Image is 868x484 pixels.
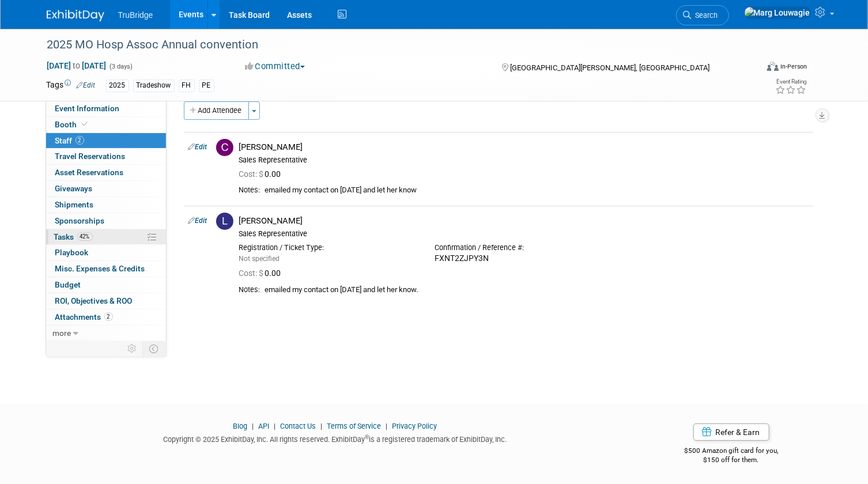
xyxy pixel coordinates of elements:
[239,186,261,195] div: Notes:
[46,165,166,180] a: Asset Reservations
[265,285,809,295] div: emailed my contact on [DATE] and let her know.
[239,229,809,239] div: Sales Representative
[71,61,82,70] span: to
[239,156,809,165] div: Sales Representative
[53,328,71,338] span: more
[55,184,93,193] span: Giveaways
[46,117,166,133] a: Booth
[142,341,166,356] td: Toggle Event Tabs
[776,79,807,85] div: Event Rating
[46,309,166,325] a: Attachments2
[133,80,175,92] div: Tradeshow
[43,35,743,55] div: 2025 MO Hosp Assoc Annual convention
[55,104,120,113] span: Event Information
[46,181,166,196] a: Giveaways
[55,200,94,209] span: Shipments
[47,432,624,445] div: Copyright © 2025 ExhibitDay, Inc. All rights reserved. ExhibitDay is a registered trademark of Ex...
[47,60,107,71] span: [DATE] [DATE]
[239,243,417,252] div: Registration / Ticket Type:
[188,217,207,225] a: Edit
[365,434,369,440] sup: ®
[46,133,166,149] a: Staff2
[77,232,93,241] span: 42%
[239,142,809,153] div: [PERSON_NAME]
[55,312,113,322] span: Attachments
[106,80,129,92] div: 2025
[318,422,325,430] span: |
[695,60,807,77] div: Event Format
[76,136,84,145] span: 2
[327,422,381,430] a: Terms of Service
[249,422,256,430] span: |
[641,438,822,465] div: $500 Amazon gift card for you,
[55,280,81,289] span: Budget
[55,136,84,145] span: Staff
[239,169,286,179] span: 0.00
[55,264,145,273] span: Misc. Expenses & Credits
[46,149,166,164] a: Travel Reservations
[46,213,166,229] a: Sponsorships
[55,216,105,225] span: Sponsorships
[55,296,133,305] span: ROI, Objectives & ROO
[383,422,390,430] span: |
[46,261,166,277] a: Misc. Expenses & Credits
[123,341,143,356] td: Personalize Event Tab Strip
[239,285,261,294] div: Notes:
[676,5,729,25] a: Search
[199,80,214,92] div: PE
[188,143,207,151] a: Edit
[265,186,809,195] div: emailed my contact on [DATE] and let her know
[104,312,113,321] span: 2
[510,63,710,72] span: [GEOGRAPHIC_DATA][PERSON_NAME], [GEOGRAPHIC_DATA]
[118,10,153,20] span: TruBridge
[280,422,316,430] a: Contact Us
[271,422,278,430] span: |
[744,6,811,19] img: Marg Louwagie
[216,139,233,156] img: C.jpg
[55,248,89,257] span: Playbook
[241,60,310,73] button: Committed
[55,120,90,129] span: Booth
[780,62,807,71] div: In-Person
[184,101,249,120] button: Add Attendee
[55,152,126,161] span: Travel Reservations
[46,197,166,213] a: Shipments
[693,423,769,441] a: Refer & Earn
[435,254,613,264] div: FXNT2ZJPY3N
[233,422,247,430] a: Blog
[239,255,280,263] span: Not specified
[54,232,93,241] span: Tasks
[47,79,96,92] td: Tags
[55,168,124,177] span: Asset Reservations
[109,63,133,70] span: (3 days)
[767,62,779,71] img: Format-Inperson.png
[46,326,166,341] a: more
[47,10,104,21] img: ExhibitDay
[46,229,166,245] a: Tasks42%
[239,269,286,278] span: 0.00
[435,243,613,252] div: Confirmation / Reference #:
[392,422,437,430] a: Privacy Policy
[46,245,166,260] a: Playbook
[258,422,269,430] a: API
[641,455,822,465] div: $150 off for them.
[216,213,233,230] img: L.jpg
[239,269,265,278] span: Cost: $
[46,101,166,116] a: Event Information
[82,121,88,127] i: Booth reservation complete
[692,11,718,20] span: Search
[46,277,166,293] a: Budget
[77,81,96,89] a: Edit
[239,169,265,179] span: Cost: $
[179,80,195,92] div: FH
[46,293,166,309] a: ROI, Objectives & ROO
[239,215,809,226] div: [PERSON_NAME]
